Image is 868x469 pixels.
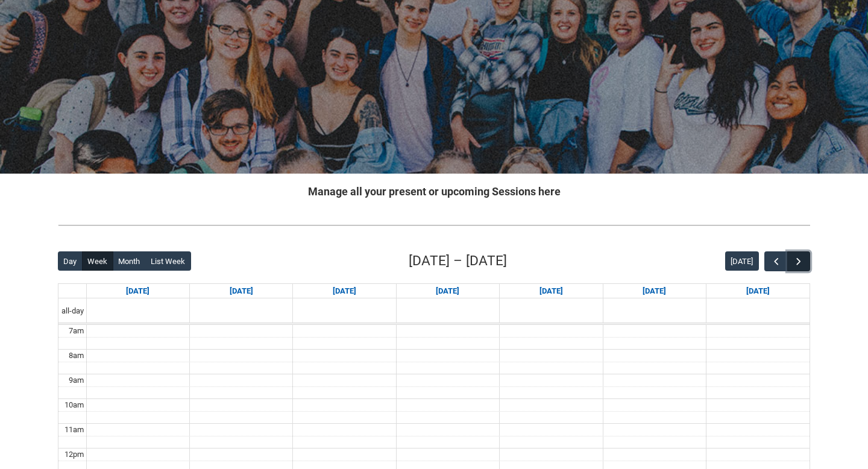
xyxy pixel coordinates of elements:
button: Week [82,251,113,271]
div: 7am [66,325,86,337]
h2: [DATE] – [DATE] [409,251,507,271]
div: 9am [66,374,86,386]
button: Month [113,251,146,271]
button: List Week [145,251,191,271]
div: 8am [66,350,86,362]
div: 10am [62,399,86,411]
a: Go to September 13, 2025 [744,284,772,298]
a: Go to September 8, 2025 [227,284,256,298]
button: Day [58,251,83,271]
a: Go to September 9, 2025 [330,284,359,298]
a: Go to September 11, 2025 [537,284,565,298]
h2: Manage all your present or upcoming Sessions here [58,183,810,200]
span: all-day [59,305,86,317]
a: Go to September 10, 2025 [433,284,462,298]
button: Previous Week [764,251,787,271]
a: Go to September 12, 2025 [640,284,668,298]
img: REDU_GREY_LINE [58,219,810,231]
div: 11am [62,424,86,436]
a: Go to September 7, 2025 [124,284,152,298]
div: 12pm [62,449,86,461]
button: Next Week [787,251,810,271]
button: [DATE] [725,251,759,271]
